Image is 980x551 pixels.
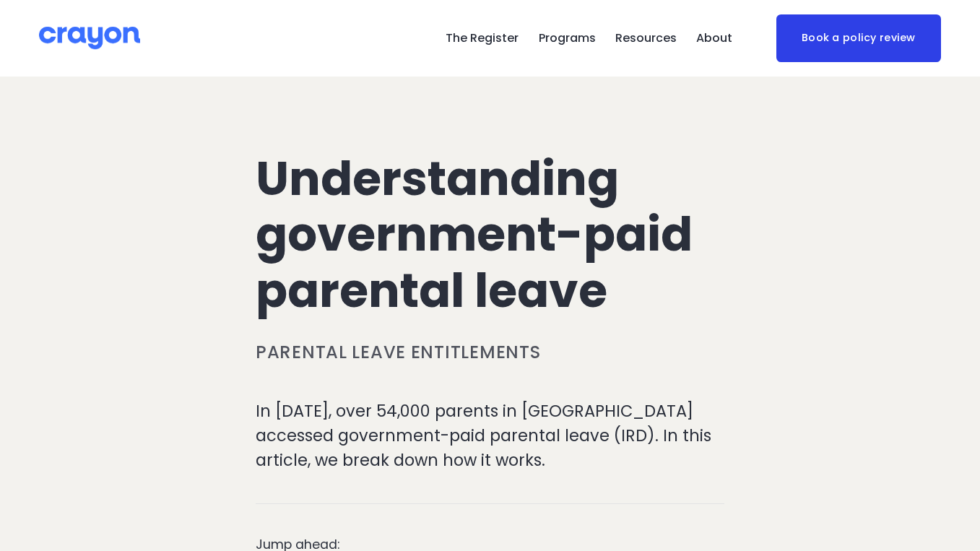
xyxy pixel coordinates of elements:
img: Crayon [39,25,140,51]
a: Book a policy review [776,14,941,61]
a: The Register [446,27,519,50]
a: Parental leave entitlements [256,340,541,364]
p: In [DATE], over 54,000 parents in [GEOGRAPHIC_DATA] accessed government-paid parental leave (IRD)... [256,399,724,472]
span: Programs [539,28,596,49]
span: About [696,28,732,49]
a: folder dropdown [615,27,677,50]
a: folder dropdown [539,27,596,50]
span: Resources [615,28,677,49]
a: folder dropdown [696,27,732,50]
h1: Understanding government-paid parental leave [256,151,724,319]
